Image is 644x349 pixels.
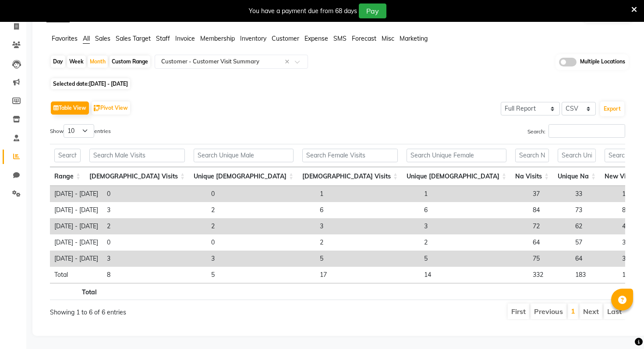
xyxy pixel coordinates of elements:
td: [DATE] - [DATE] [50,202,103,218]
button: Table View [51,101,89,115]
div: Custom Range [110,56,150,68]
td: 72 [528,218,571,234]
span: Misc [382,35,394,42]
span: Selected date: [51,78,130,89]
input: Search Male Visits [89,149,185,162]
div: Day [51,56,65,68]
th: Total [50,283,101,300]
td: 3 [103,251,207,267]
th: Na Visits: activate to sort column ascending [511,167,553,186]
button: Pay [359,3,386,18]
td: 84 [528,202,571,218]
div: Month [88,56,108,68]
td: 64 [571,251,618,267]
td: 14 [420,267,528,283]
th: Female Visits: activate to sort column ascending [298,167,402,186]
input: Search Range [54,149,81,162]
td: 1 [315,186,420,202]
input: Search Unique Female [407,149,506,162]
span: All [83,35,90,42]
td: [DATE] - [DATE] [50,218,103,234]
td: 6 [315,202,420,218]
td: 1 [420,186,528,202]
td: 2 [315,234,420,251]
span: SMS [333,35,347,42]
td: 0 [207,186,315,202]
td: [DATE] - [DATE] [50,234,103,251]
td: Total [50,267,103,283]
td: 3 [315,218,420,234]
span: Multiple Locations [580,58,625,66]
input: Search Unique Male [194,149,294,162]
input: Search Unique Na [558,149,596,162]
th: Unique Female: activate to sort column ascending [402,167,511,186]
td: 33 [571,186,618,202]
div: Week [67,56,86,68]
th: Unique Na: activate to sort column ascending [553,167,600,186]
span: Expense [304,35,328,42]
span: Inventory [240,35,266,42]
span: Sales [95,35,110,42]
span: Customer [272,35,299,42]
div: Showing 1 to 6 of 6 entries [50,303,282,317]
td: 64 [528,234,571,251]
input: Search Na Visits [515,149,549,162]
span: [DATE] - [DATE] [89,80,128,87]
button: Pivot View [92,101,130,115]
td: 5 [207,267,315,283]
span: Sales Target [116,35,151,42]
span: Membership [200,35,235,42]
td: 0 [207,234,315,251]
td: 0 [103,234,207,251]
label: Show entries [50,124,111,138]
button: Export [600,101,624,116]
td: 17 [315,267,420,283]
td: 2 [103,218,207,234]
th: Range: activate to sort column ascending [50,167,85,186]
th: Unique Male: activate to sort column ascending [189,167,298,186]
td: 75 [528,251,571,267]
td: 2 [207,202,315,218]
td: 5 [420,251,528,267]
span: Invoice [175,35,195,42]
input: Search Female Visits [302,149,398,162]
select: Showentries [64,124,94,138]
th: Male Visits: activate to sort column ascending [85,167,189,186]
td: 62 [571,218,618,234]
span: Favorites [52,35,78,42]
td: 3 [103,202,207,218]
td: 2 [207,218,315,234]
span: Forecast [352,35,376,42]
span: Marketing [400,35,428,42]
td: 73 [571,202,618,218]
label: Search: [527,124,625,138]
td: 8 [103,267,207,283]
td: 6 [420,202,528,218]
td: [DATE] - [DATE] [50,251,103,267]
a: 1 [571,307,575,315]
td: 3 [420,218,528,234]
td: [DATE] - [DATE] [50,186,103,202]
td: 3 [207,251,315,267]
td: 332 [528,267,571,283]
input: Search: [548,124,625,138]
td: 57 [571,234,618,251]
img: pivot.png [94,105,100,112]
td: 0 [103,186,207,202]
td: 5 [315,251,420,267]
td: 183 [571,267,618,283]
span: Staff [156,35,170,42]
span: Clear all [285,57,292,66]
div: You have a payment due from 68 days [249,7,357,16]
td: 2 [420,234,528,251]
input: Search New Visits [605,149,643,162]
td: 37 [528,186,571,202]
